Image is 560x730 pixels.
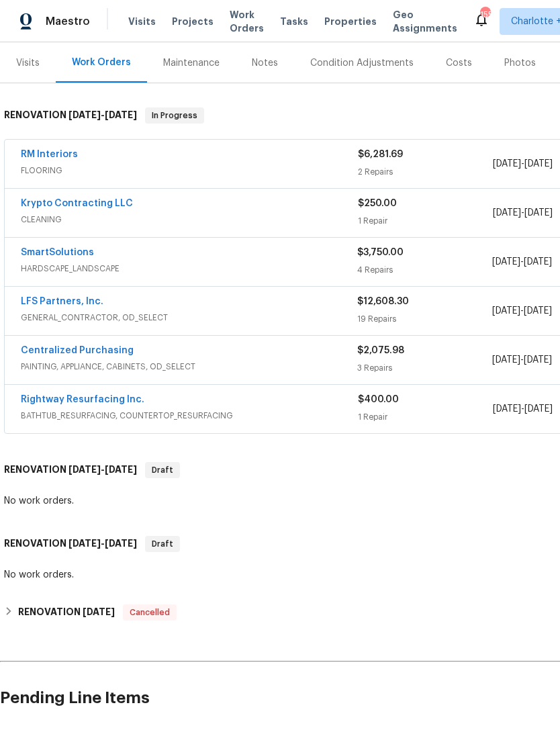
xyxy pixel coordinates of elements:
span: $400.00 [358,395,399,404]
span: FLOORING [21,164,358,177]
div: 1 Repair [358,214,493,228]
span: [DATE] [105,465,137,474]
span: Geo Assignments [393,8,457,35]
span: $250.00 [358,199,397,208]
span: - [68,465,137,474]
span: $3,750.00 [357,248,404,257]
span: [DATE] [105,110,137,120]
a: Centralized Purchasing [21,346,134,355]
div: Maintenance [163,56,220,70]
a: Krypto Contracting LLC [21,199,133,208]
span: [DATE] [105,539,137,548]
div: Photos [504,56,536,70]
span: - [493,206,553,220]
span: $6,281.69 [358,150,403,159]
span: [DATE] [524,404,553,414]
span: [DATE] [524,208,553,218]
span: Draft [146,463,179,477]
span: - [492,304,552,318]
span: - [68,110,137,120]
span: [DATE] [492,257,520,267]
span: HARDSCAPE_LANDSCAPE [21,262,357,275]
span: [DATE] [524,306,552,316]
span: In Progress [146,109,203,122]
span: [DATE] [83,607,115,617]
span: Properties [324,15,377,28]
span: [DATE] [492,306,520,316]
span: GENERAL_CONTRACTOR, OD_SELECT [21,311,357,324]
span: BATHTUB_RESURFACING, COUNTERTOP_RESURFACING [21,409,358,422]
span: Visits [128,15,156,28]
a: Rightway Resurfacing Inc. [21,395,144,404]
span: $2,075.98 [357,346,404,355]
span: - [68,539,137,548]
span: Work Orders [230,8,264,35]
div: 4 Repairs [357,263,492,277]
span: - [492,255,552,269]
span: [DATE] [68,110,101,120]
span: PAINTING, APPLIANCE, CABINETS, OD_SELECT [21,360,357,373]
span: Maestro [46,15,90,28]
span: [DATE] [524,355,552,365]
div: 19 Repairs [357,312,492,326]
div: Visits [16,56,40,70]
h6: RENOVATION [4,107,137,124]
span: Tasks [280,17,308,26]
h6: RENOVATION [4,536,137,552]
div: Costs [446,56,472,70]
h6: RENOVATION [18,604,115,621]
span: [DATE] [524,159,553,169]
span: - [493,402,553,416]
h6: RENOVATION [4,462,137,478]
span: Cancelled [124,606,175,619]
div: Work Orders [72,56,131,69]
div: 2 Repairs [358,165,493,179]
span: CLEANING [21,213,358,226]
div: Notes [252,56,278,70]
div: 3 Repairs [357,361,492,375]
span: [DATE] [524,257,552,267]
span: $12,608.30 [357,297,409,306]
span: Projects [172,15,214,28]
span: [DATE] [493,404,521,414]
span: - [492,353,552,367]
a: LFS Partners, Inc. [21,297,103,306]
span: [DATE] [493,159,521,169]
span: [DATE] [68,465,101,474]
a: RM Interiors [21,150,78,159]
span: [DATE] [493,208,521,218]
div: 1 Repair [358,410,493,424]
div: Condition Adjustments [310,56,414,70]
span: - [493,157,553,171]
span: Draft [146,537,179,551]
span: [DATE] [68,539,101,548]
span: [DATE] [492,355,520,365]
div: 155 [480,8,489,21]
a: SmartSolutions [21,248,94,257]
